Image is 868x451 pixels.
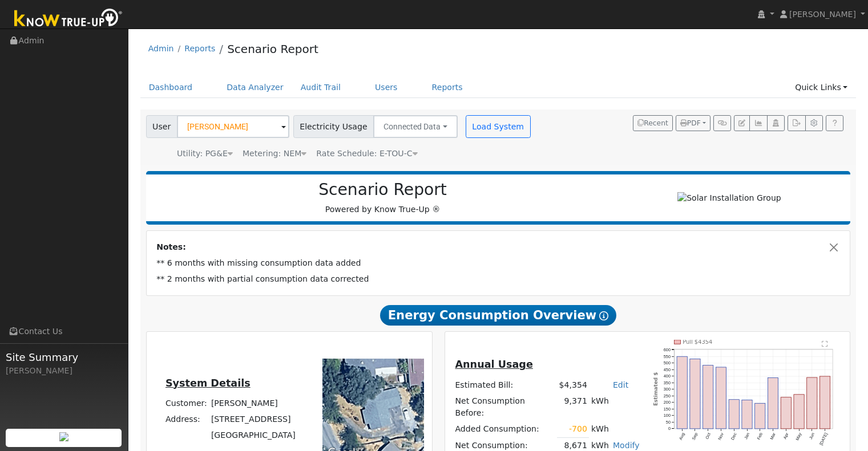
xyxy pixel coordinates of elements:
[155,255,842,271] td: ** 6 months with missing consumption data added
[676,115,710,131] button: PDF
[152,180,614,216] div: Powered by Know True-Up ®
[184,44,215,53] a: Reports
[218,77,292,98] a: Data Analyzer
[466,115,531,138] button: Load System
[703,365,713,429] rect: onclick=""
[744,432,751,441] text: Jan
[705,432,712,440] text: Oct
[148,44,174,53] a: Admin
[557,421,589,437] td: -700
[664,360,671,365] text: 500
[664,407,671,412] text: 150
[453,377,557,393] td: Estimated Bill:
[716,367,726,429] rect: onclick=""
[783,432,790,440] text: Apr
[690,359,700,429] rect: onclick=""
[373,115,458,138] button: Connected Data
[599,311,608,320] i: Show Help
[140,77,201,98] a: Dashboard
[455,359,532,370] u: Annual Usage
[209,411,297,427] td: [STREET_ADDRESS]
[768,377,778,429] rect: onclick=""
[794,395,805,429] rect: onclick=""
[664,380,671,385] text: 350
[664,373,671,379] text: 400
[734,115,750,131] button: Edit User
[163,395,209,411] td: Customer:
[730,432,738,441] text: Dec
[156,242,186,251] strong: Notes:
[809,432,816,441] text: Jun
[163,411,209,427] td: Address:
[380,305,616,326] span: Energy Consumption Overview
[177,148,233,160] div: Utility: PG&E
[717,432,725,441] text: Nov
[6,365,122,377] div: [PERSON_NAME]
[805,115,823,131] button: Settings
[664,387,671,392] text: 300
[664,400,671,405] text: 200
[729,400,740,429] rect: onclick=""
[808,377,818,429] rect: onclick=""
[769,432,777,441] text: Mar
[788,115,805,131] button: Export Interval Data
[155,271,842,287] td: ** 2 months with partial consumption data corrected
[613,380,628,389] a: Edit
[165,377,251,389] u: System Details
[822,340,829,347] text: 
[664,413,671,418] text: 100
[633,115,673,131] button: Recent
[557,393,589,421] td: 9,371
[316,149,417,158] span: Alias: HETOUC
[767,115,785,131] button: Login As
[243,148,306,160] div: Metering: NEM
[177,115,289,138] input: Select a User
[293,115,374,138] span: Electricity Usage
[680,119,701,127] span: PDF
[664,354,671,359] text: 550
[6,350,122,365] span: Site Summary
[668,426,671,431] text: 0
[678,432,686,441] text: Aug
[786,77,856,98] a: Quick Links
[9,6,128,32] img: Know True-Up
[209,427,297,443] td: [GEOGRAPHIC_DATA]
[664,367,671,372] text: 450
[826,115,843,131] a: Help Link
[742,400,753,429] rect: onclick=""
[227,42,318,56] a: Scenario Report
[713,115,731,131] button: Generate Report Link
[366,77,406,98] a: Users
[749,115,767,131] button: Multi-Series Graph
[613,441,640,450] a: Modify
[59,432,68,441] img: retrieve
[683,339,713,345] text: Pull $4354
[691,432,699,441] text: Sep
[677,356,687,429] rect: onclick=""
[209,395,297,411] td: [PERSON_NAME]
[589,421,611,437] td: kWh
[828,241,840,253] button: Close
[158,180,608,200] h2: Scenario Report
[423,77,471,98] a: Reports
[292,77,349,98] a: Audit Trail
[664,393,671,399] text: 250
[756,403,766,429] rect: onclick=""
[677,192,781,204] img: Solar Installation Group
[757,432,764,441] text: Feb
[453,421,557,437] td: Added Consumption:
[146,115,177,138] span: User
[796,432,804,441] text: May
[789,10,856,19] span: [PERSON_NAME]
[819,432,829,446] text: [DATE]
[453,393,557,421] td: Net Consumption Before:
[821,376,831,429] rect: onclick=""
[781,397,792,429] rect: onclick=""
[589,393,641,421] td: kWh
[664,347,671,352] text: 600
[653,372,659,406] text: Estimated $
[666,420,671,425] text: 50
[557,377,589,393] td: $4,354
